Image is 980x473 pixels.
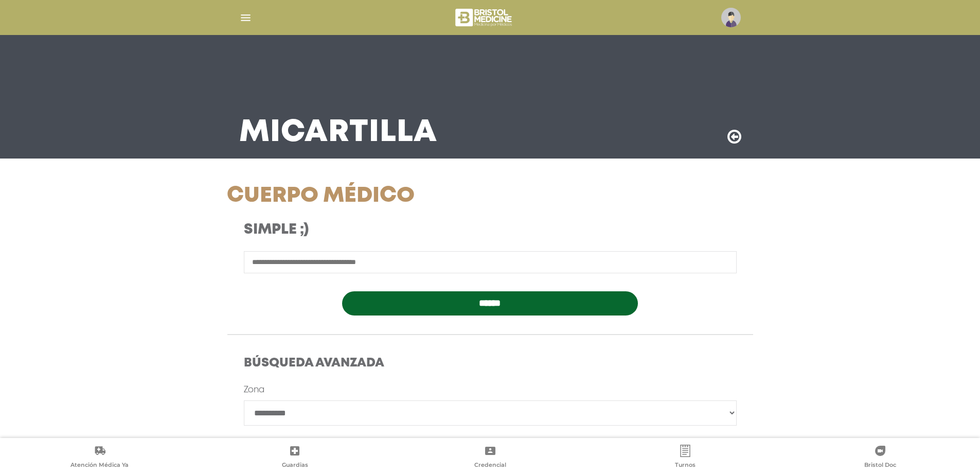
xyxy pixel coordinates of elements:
a: Atención Médica Ya [2,445,197,471]
img: bristol-medicine-blanco.png [454,5,515,30]
span: Guardias [282,461,308,470]
img: profile-placeholder.svg [721,8,741,27]
a: Credencial [393,445,587,471]
span: Turnos [675,461,696,470]
span: Atención Médica Ya [70,461,129,470]
h1: Cuerpo Médico [227,183,573,209]
h3: Simple ;) [244,221,556,239]
a: Bristol Doc [783,445,978,471]
h4: Búsqueda Avanzada [244,356,737,371]
h3: Mi Cartilla [239,119,437,146]
label: Zona [244,384,264,396]
span: Credencial [474,461,506,470]
span: Bristol Doc [864,461,896,470]
img: Cober_menu-lines-white.svg [239,11,252,24]
a: Guardias [197,445,392,471]
a: Turnos [587,445,782,471]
